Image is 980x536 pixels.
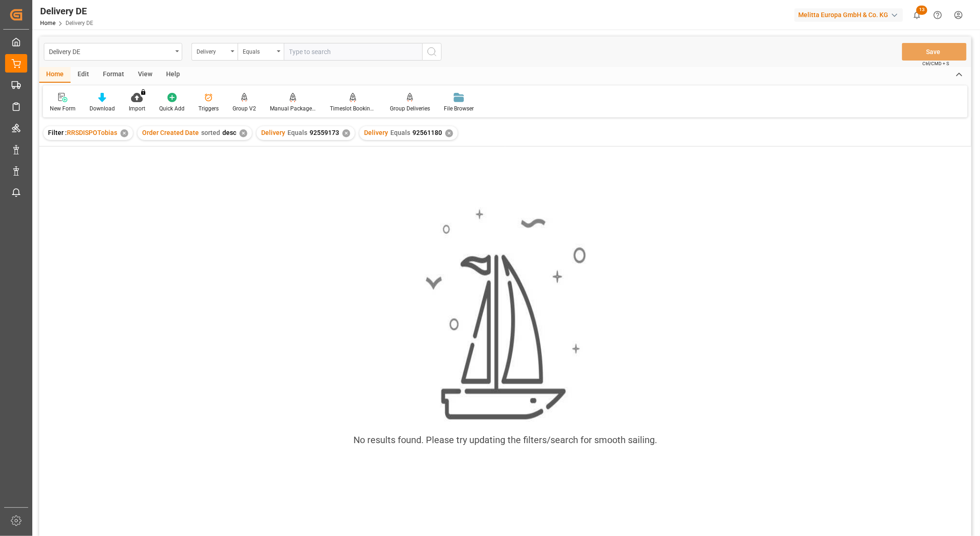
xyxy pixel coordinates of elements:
button: Melitta Europa GmbH & Co. KG [795,6,907,24]
span: desc [222,129,236,136]
div: New Form [50,104,76,113]
input: Type to search [284,43,422,61]
span: Equals [390,129,410,136]
div: ✕ [239,129,247,137]
button: open menu [238,43,284,61]
div: ✕ [445,129,453,137]
div: No results found. Please try updating the filters/search for smooth sailing. [353,433,657,447]
button: open menu [191,43,238,61]
div: File Browser [444,104,474,113]
button: open menu [44,43,182,61]
div: Edit [71,67,96,83]
div: Quick Add [159,104,185,113]
div: Delivery [197,45,228,56]
button: Save [902,43,967,61]
div: Timeslot Booking Report [330,104,376,113]
span: Delivery [261,129,285,136]
button: Help Center [927,5,948,25]
span: RRSDISPOTobias [67,129,117,136]
div: Help [159,67,187,83]
div: Manual Package TypeDetermination [270,104,316,113]
span: 13 [916,6,927,15]
div: ✕ [120,129,128,137]
span: 92561180 [412,129,442,136]
span: Filter : [48,129,67,136]
button: search button [422,43,442,61]
div: ✕ [342,129,350,137]
div: Group Deliveries [390,104,430,113]
div: View [131,67,159,83]
div: Home [39,67,71,83]
span: 92559173 [310,129,339,136]
img: smooth_sailing.jpeg [424,207,586,422]
span: Ctrl/CMD + S [922,60,949,67]
div: Group V2 [233,104,256,113]
span: Order Created Date [142,129,199,136]
div: Delivery DE [49,45,172,57]
div: Equals [243,45,274,56]
div: Triggers [198,104,219,113]
div: Download [90,104,115,113]
span: Equals [287,129,307,136]
div: Format [96,67,131,83]
span: sorted [201,129,220,136]
a: Home [40,20,55,26]
div: Melitta Europa GmbH & Co. KG [795,8,903,22]
span: Delivery [364,129,388,136]
button: show 13 new notifications [907,5,927,25]
div: Delivery DE [40,4,93,18]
